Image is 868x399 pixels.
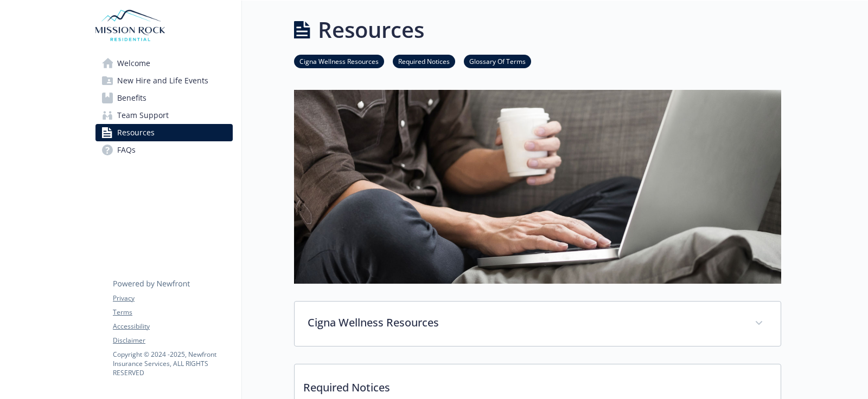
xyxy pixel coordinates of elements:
a: Welcome [95,55,233,72]
h1: Resources [318,14,424,46]
a: New Hire and Life Events [95,72,233,89]
span: Resources [117,124,155,141]
img: resources page banner [294,90,781,284]
a: Terms [113,308,232,317]
a: FAQs [95,141,233,159]
a: Required Notices [393,56,455,66]
div: Cigna Wellness Resources [295,302,781,346]
span: Welcome [117,55,150,72]
a: Resources [95,124,233,141]
a: Cigna Wellness Resources [294,56,384,66]
span: Benefits [117,89,146,107]
p: Cigna Wellness Resources [308,315,742,331]
span: Team Support [117,107,169,124]
a: Benefits [95,89,233,107]
span: FAQs [117,141,136,159]
a: Team Support [95,107,233,124]
span: New Hire and Life Events [117,72,208,89]
a: Privacy [113,293,232,303]
a: Accessibility [113,322,232,331]
p: Copyright © 2024 - 2025 , Newfront Insurance Services, ALL RIGHTS RESERVED [113,350,232,377]
a: Glossary Of Terms [464,56,531,66]
a: Disclaimer [113,336,232,345]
